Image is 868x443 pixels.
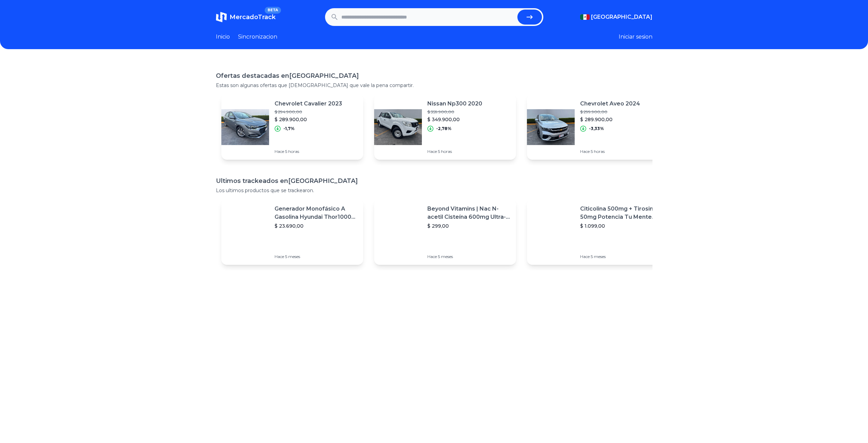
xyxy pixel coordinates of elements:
img: Mexico [580,14,590,20]
p: Hace 5 meses [275,254,358,259]
p: Chevrolet Aveo 2024 [580,100,640,108]
img: Featured image [221,208,269,256]
p: Hace 5 meses [580,254,663,259]
p: $ 23.690,00 [275,223,358,229]
img: Featured image [527,208,575,256]
p: $ 359.900,00 [427,109,482,115]
img: Featured image [374,103,422,151]
p: Nissan Np300 2020 [427,100,482,108]
p: Hace 5 horas [427,149,482,154]
p: Hace 5 horas [275,149,342,154]
a: Featured imageGenerador Monofásico A Gasolina Hyundai Thor10000 P 11.5 Kw$ 23.690,00Hace 5 meses [221,199,363,265]
a: Inicio [216,33,230,41]
h1: Ultimos trackeados en [GEOGRAPHIC_DATA] [216,176,652,186]
p: -2,78% [436,126,452,131]
p: $ 299,00 [427,223,511,229]
button: [GEOGRAPHIC_DATA] [580,13,652,21]
p: $ 1.099,00 [580,223,663,229]
img: Featured image [221,103,269,151]
p: $ 289.900,00 [275,116,342,123]
a: Featured imageBeyond Vitamins | Nac N-acetil Cisteína 600mg Ultra-premium Con Inulina De Agave (p... [374,199,516,265]
p: -3,33% [589,126,604,131]
p: Hace 5 meses [427,254,511,259]
p: Beyond Vitamins | Nac N-acetil Cisteína 600mg Ultra-premium Con Inulina De Agave (prebiótico Natu... [427,205,511,221]
span: [GEOGRAPHIC_DATA] [591,13,652,21]
p: $ 299.900,00 [580,109,640,115]
img: Featured image [527,103,575,151]
a: Featured imageChevrolet Aveo 2024$ 299.900,00$ 289.900,00-3,33%Hace 5 horas [527,94,669,160]
a: Featured imageChevrolet Cavalier 2023$ 294.900,00$ 289.900,00-1,7%Hace 5 horas [221,94,363,160]
p: $ 289.900,00 [580,116,640,123]
p: Los ultimos productos que se trackearon. [216,187,652,194]
p: Citicolina 500mg + Tirosina 50mg Potencia Tu Mente (120caps) Sabor Sin Sabor [580,205,663,221]
p: Hace 5 horas [580,149,640,154]
span: MercadoTrack [230,13,276,21]
p: $ 349.900,00 [427,116,482,123]
p: Generador Monofásico A Gasolina Hyundai Thor10000 P 11.5 Kw [275,205,358,221]
img: Featured image [374,208,422,256]
p: Chevrolet Cavalier 2023 [275,100,342,108]
a: Featured imageCiticolina 500mg + Tirosina 50mg Potencia Tu Mente (120caps) Sabor Sin Sabor$ 1.099... [527,199,669,265]
a: MercadoTrackBETA [216,12,276,23]
h1: Ofertas destacadas en [GEOGRAPHIC_DATA] [216,71,652,81]
p: $ 294.900,00 [275,109,342,115]
p: -1,7% [283,126,295,131]
a: Sincronizacion [238,33,277,41]
a: Featured imageNissan Np300 2020$ 359.900,00$ 349.900,00-2,78%Hace 5 horas [374,94,516,160]
img: MercadoTrack [216,12,227,23]
p: Estas son algunas ofertas que [DEMOGRAPHIC_DATA] que vale la pena compartir. [216,82,652,89]
button: Iniciar sesion [619,33,652,41]
span: BETA [265,7,281,14]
